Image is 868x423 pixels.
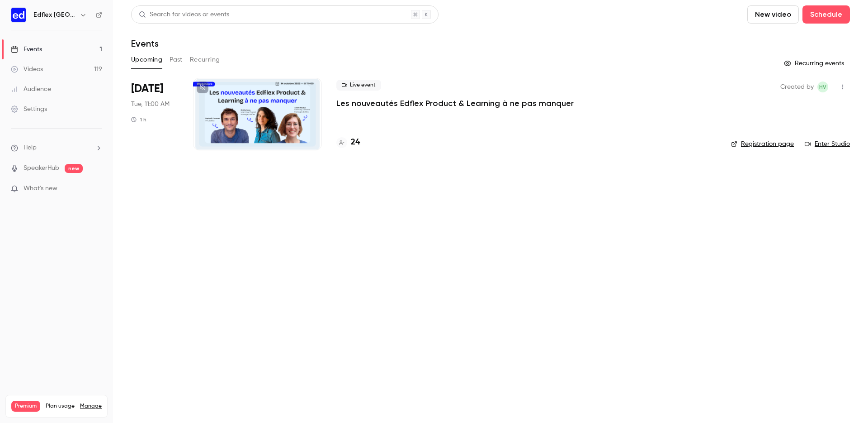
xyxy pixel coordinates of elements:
[11,45,42,54] div: Events
[80,403,102,410] a: Manage
[131,100,170,109] span: Tue, 11:00 AM
[190,53,220,67] button: Recurring
[131,82,163,96] span: [DATE]
[336,136,360,149] a: 24
[336,80,381,91] span: Live event
[131,116,146,123] div: 1 h
[11,8,26,22] img: Edflex France
[336,98,574,109] a: Les nouveautés Edflex Product & Learning à ne pas manquer
[46,403,75,410] span: Plan usage
[780,82,814,92] span: Created by
[11,105,47,114] div: Settings
[747,5,799,24] button: New video
[11,143,102,153] li: help-dropdown-opener
[131,38,159,49] h1: Events
[805,139,850,149] a: Enter Studio
[131,78,179,150] div: Oct 14 Tue, 11:00 AM (Europe/Paris)
[817,82,828,92] span: Hélène VENTURINI
[170,53,183,67] button: Past
[11,401,40,412] span: Premium
[24,143,37,153] span: Help
[139,10,229,19] div: Search for videos or events
[351,136,360,149] h4: 24
[24,163,59,173] a: SpeakerHub
[11,85,51,94] div: Audience
[33,10,76,19] h6: Edflex [GEOGRAPHIC_DATA]
[65,164,83,173] span: new
[819,82,826,92] span: HV
[731,139,794,149] a: Registration page
[802,5,850,24] button: Schedule
[131,53,162,67] button: Upcoming
[24,184,57,193] span: What's new
[780,56,850,71] button: Recurring events
[11,65,43,74] div: Videos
